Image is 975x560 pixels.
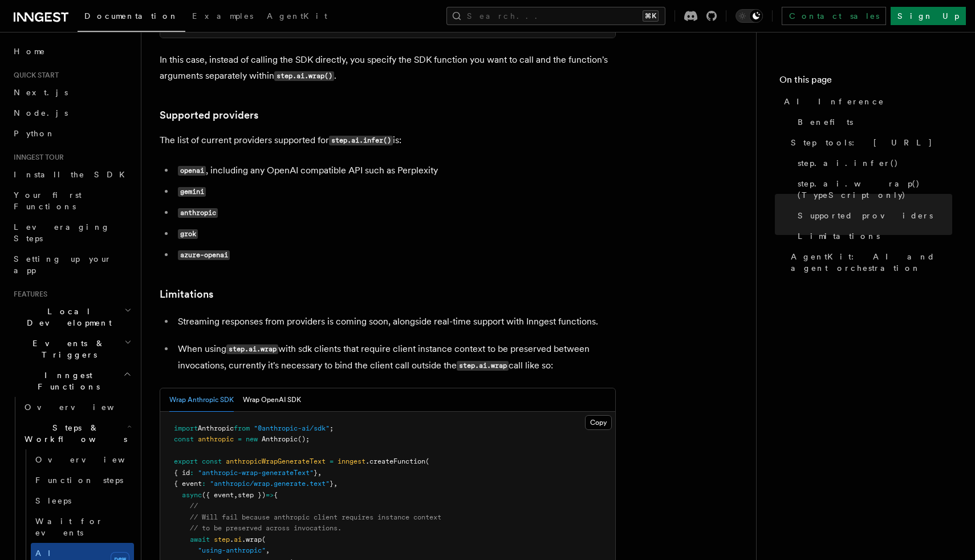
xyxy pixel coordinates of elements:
[190,524,342,532] span: // to be preserved across invocations.
[338,457,365,465] span: inngest
[174,457,198,465] span: export
[238,491,266,499] span: step })
[262,535,266,543] span: (
[425,457,429,465] span: (
[202,480,206,488] span: :
[190,469,194,477] span: :
[791,137,933,148] span: Step tools: [URL]
[330,424,334,432] span: ;
[14,254,112,275] span: Setting up your app
[254,424,330,432] span: "@anthropic-ai/sdk"
[190,502,198,510] span: //
[174,424,198,432] span: import
[31,511,134,543] a: Wait for events
[266,546,270,554] span: ,
[9,185,134,217] a: Your first Functions
[9,338,124,360] span: Events & Triggers
[9,41,134,62] a: Home
[779,73,952,91] h4: On this page
[9,123,134,144] a: Python
[160,107,258,123] a: Supported providers
[798,157,899,169] span: step.ai.infer()
[178,229,198,239] code: grok
[226,344,278,354] code: step.ai.wrap
[160,132,616,149] p: The list of current providers supported for is:
[9,333,134,365] button: Events & Triggers
[190,535,210,543] span: await
[9,217,134,249] a: Leveraging Steps
[198,469,314,477] span: "anthropic-wrap-generateText"
[9,370,123,392] span: Inngest Functions
[793,153,952,173] a: step.ai.infer()
[234,491,238,499] span: ,
[202,457,222,465] span: const
[198,435,234,443] span: anthropic
[274,491,278,499] span: {
[793,112,952,132] a: Benefits
[174,469,190,477] span: { id
[793,205,952,226] a: Supported providers
[160,52,616,84] p: In this case, instead of calling the SDK directly, you specify the SDK function you want to call ...
[14,190,82,211] span: Your first Functions
[160,286,213,302] a: Limitations
[791,251,952,274] span: AgentKit: AI and agent orchestration
[891,7,966,25] a: Sign Up
[782,7,886,25] a: Contact sales
[192,11,253,21] span: Examples
[784,96,884,107] span: AI Inference
[9,306,124,328] span: Local Development
[9,365,134,397] button: Inngest Functions
[14,170,132,179] span: Install the SDK
[9,82,134,103] a: Next.js
[178,187,206,197] code: gemini
[330,480,334,488] span: }
[226,457,326,465] span: anthropicWrapGenerateText
[25,403,142,412] span: Overview
[178,250,230,260] code: azure-openai
[35,496,71,505] span: Sleeps
[267,11,327,21] span: AgentKit
[178,166,206,176] code: openai
[736,9,763,23] button: Toggle dark mode
[9,71,59,80] span: Quick start
[190,513,441,521] span: // Will fail because anthropic client requires instance context
[260,3,334,31] a: AgentKit
[202,491,234,499] span: ({ event
[214,535,230,543] span: step
[178,341,616,374] p: When using with sdk clients that require client instance context to be preserved between invocati...
[14,108,68,117] span: Node.js
[174,435,194,443] span: const
[274,71,334,81] code: step.ai.wrap()
[14,129,55,138] span: Python
[365,457,425,465] span: .createFunction
[9,103,134,123] a: Node.js
[314,469,318,477] span: }
[234,535,242,543] span: ai
[198,424,234,432] span: Anthropic
[178,314,616,330] p: Streaming responses from providers is coming soon, alongside real-time support with Inngest funct...
[243,388,301,412] button: Wrap OpenAI SDK
[786,246,952,278] a: AgentKit: AI and agent orchestration
[31,470,134,490] a: Function steps
[174,480,202,488] span: { event
[84,11,178,21] span: Documentation
[14,46,46,57] span: Home
[9,290,47,299] span: Features
[262,435,298,443] span: Anthropic
[185,3,260,31] a: Examples
[585,415,612,430] button: Copy
[78,3,185,32] a: Documentation
[9,301,134,333] button: Local Development
[9,153,64,162] span: Inngest tour
[798,230,880,242] span: Limitations
[14,222,110,243] span: Leveraging Steps
[198,546,266,554] span: "using-anthropic"
[798,210,933,221] span: Supported providers
[330,457,334,465] span: =
[793,173,952,205] a: step.ai.wrap() (TypeScript only)
[298,435,310,443] span: ();
[457,361,509,371] code: step.ai.wrap
[334,480,338,488] span: ,
[779,91,952,112] a: AI Inference
[246,435,258,443] span: new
